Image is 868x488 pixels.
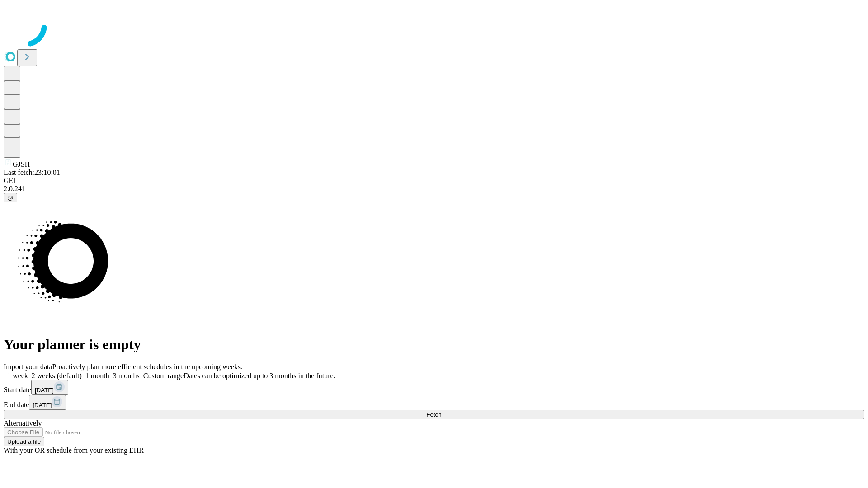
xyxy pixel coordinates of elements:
[85,372,109,380] span: 1 month
[113,372,140,380] span: 3 months
[4,395,864,410] div: End date
[4,177,864,185] div: GEI
[143,372,184,380] span: Custom range
[184,372,335,380] span: Dates can be optimized up to 3 months in the future.
[33,402,52,408] span: [DATE]
[32,372,82,380] span: 2 weeks (default)
[35,387,54,394] span: [DATE]
[31,380,68,395] button: [DATE]
[426,411,441,418] span: Fetch
[4,419,42,427] span: Alternatively
[7,372,28,380] span: 1 week
[4,169,60,176] span: Last fetch: 23:10:01
[4,336,864,353] h1: Your planner is empty
[52,363,242,371] span: Proactively plan more efficient schedules in the upcoming weeks.
[4,437,44,446] button: Upload a file
[29,395,66,410] button: [DATE]
[4,363,52,371] span: Import your data
[13,160,30,168] span: GJSH
[4,193,17,202] button: @
[4,446,144,454] span: With your OR schedule from your existing EHR
[4,185,864,193] div: 2.0.241
[4,410,864,419] button: Fetch
[7,194,14,201] span: @
[4,380,864,395] div: Start date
